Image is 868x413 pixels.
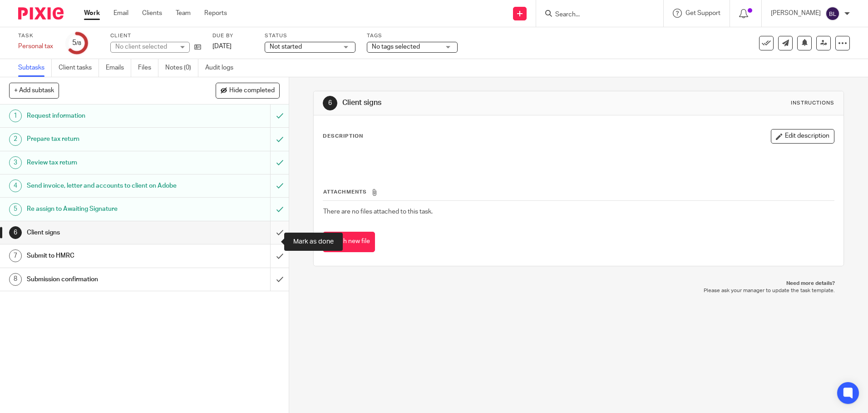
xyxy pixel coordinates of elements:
h1: Review tax return [27,156,183,169]
button: Hide completed [216,83,280,98]
div: 8 [9,273,22,286]
img: Pixie [18,7,64,20]
a: Team [176,9,191,18]
div: No client selected [115,42,174,51]
p: Need more details? [322,280,834,287]
h1: Submission confirmation [27,273,183,286]
h1: Re assign to Awaiting Signature [27,202,183,216]
a: Subtasks [18,59,52,77]
div: Personal tax [18,42,54,51]
label: Task [18,32,54,40]
a: Emails [106,59,131,77]
span: [DATE] [212,43,232,50]
label: Tags [367,32,458,40]
h1: Client signs [27,226,183,239]
div: 5 [9,203,22,216]
h1: Submit to HMRC [27,249,183,263]
button: + Add subtask [9,83,59,98]
div: 5 [72,38,81,48]
span: Not started [270,44,302,50]
a: Client tasks [59,59,99,77]
button: Edit description [771,129,834,144]
span: There are no files attached to this task. [323,209,433,215]
label: Client [110,32,201,40]
div: 7 [9,249,22,262]
div: 2 [9,133,22,146]
a: Files [138,59,158,77]
div: 6 [323,96,337,110]
a: Clients [142,9,162,18]
a: Email [113,9,128,18]
h1: Request information [27,109,183,123]
a: Work [84,9,100,18]
div: Instructions [791,100,834,107]
h1: Prepare tax return [27,132,183,146]
button: Attach new file [323,232,375,252]
div: 4 [9,179,22,192]
p: Description [323,133,363,140]
span: Hide completed [229,87,275,95]
a: Audit logs [205,59,240,77]
div: 1 [9,109,22,122]
input: Search [554,11,636,19]
span: No tags selected [372,44,420,50]
img: svg%3E [825,6,840,21]
p: Please ask your manager to update the task template. [322,287,834,294]
div: 3 [9,156,22,169]
span: Attachments [323,189,367,194]
a: Reports [204,9,227,18]
span: Get Support [686,10,720,16]
small: /8 [76,41,81,46]
h1: Send invoice, letter and accounts to client on Adobe [27,179,183,193]
p: [PERSON_NAME] [771,9,821,18]
a: Notes (0) [165,59,198,77]
label: Status [265,32,355,40]
label: Due by [212,32,253,40]
h1: Client signs [342,98,598,108]
div: 6 [9,226,22,239]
